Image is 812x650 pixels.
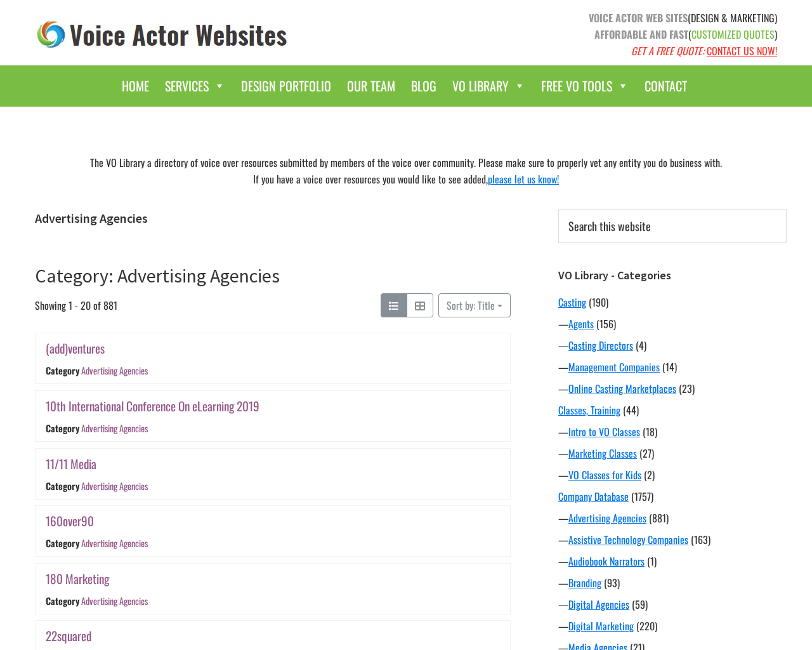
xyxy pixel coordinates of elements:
[81,479,148,493] a: Advertising Agencies
[649,510,669,526] span: (881)
[416,10,777,59] p: (DESIGN & MARKETING) ( )
[638,72,693,100] a: Contact
[568,359,660,375] a: Management Companies
[46,569,109,588] a: 180 Marketing
[691,27,775,42] span: CUSTOMIZED QUOTES
[558,467,787,482] div: —
[558,295,586,310] a: Casting
[558,424,787,439] div: —
[568,467,641,482] a: VO Classes for Kids
[589,295,608,310] span: (190)
[341,72,402,100] a: Our Team
[535,72,635,100] a: Free VO Tools
[707,43,777,58] a: CONTACT US NOW!
[568,381,676,396] a: Online Casting Marketplaces
[568,424,640,439] a: Intro to VO Classes
[558,446,787,461] div: —
[558,575,787,590] div: —
[568,338,633,353] a: Casting Directors
[691,532,710,547] span: (163)
[568,446,637,461] a: Marketing Classes
[81,364,148,378] a: Advertising Agencies
[558,597,787,612] div: —
[558,338,787,353] div: —
[115,72,155,100] a: Home
[643,424,657,439] span: (18)
[558,359,787,375] div: —
[558,618,787,633] div: —
[647,554,657,569] span: (1)
[679,381,695,396] span: (23)
[568,554,645,569] a: Audiobook Narrators
[568,510,646,526] a: Advertising Agencies
[35,293,117,317] span: Showing 1 - 20 of 881
[558,316,787,331] div: —
[46,479,79,493] div: Category
[662,359,677,375] span: (14)
[46,339,105,357] a: (add)ventures
[604,575,620,590] span: (93)
[81,421,148,435] a: Advertising Agencies
[568,618,634,633] a: Digital Marketing
[644,467,655,482] span: (2)
[568,532,688,547] a: Assistive Technology Companies
[636,618,657,633] span: (220)
[558,269,787,282] h3: VO Library - Categories
[25,151,787,190] div: The VO Library a directory of voice over resources submitted by members of the voice over communi...
[46,421,79,435] div: Category
[46,536,79,550] div: Category
[235,72,337,100] a: Design Portfolio
[35,263,280,288] a: Category: Advertising Agencies
[405,72,443,100] a: Blog
[446,72,532,100] a: VO Library
[589,10,688,25] strong: VOICE ACTOR WEB SITES
[35,18,290,51] img: voice_actor_websites_logo
[558,510,787,526] div: —
[438,293,511,317] button: Sort by: Title
[558,532,787,547] div: —
[35,211,511,226] h1: Advertising Agencies
[159,72,232,100] a: Services
[558,554,787,569] div: —
[46,397,259,415] a: 10th International Conference On eLearning 2019
[631,489,653,504] span: (1757)
[568,316,594,331] a: Agents
[488,171,559,187] a: please let us know!
[46,512,94,530] a: 160over90
[558,402,620,418] a: Classes, Training
[46,627,91,645] a: 22squared
[558,489,629,504] a: Company Database
[639,446,654,461] span: (27)
[46,454,96,473] a: 11/11 Media
[636,338,646,353] span: (4)
[558,209,787,243] input: Search this website
[568,597,629,612] a: Digital Agencies
[594,27,688,42] strong: AFFORDABLE AND FAST
[46,364,79,378] div: Category
[596,316,616,331] span: (156)
[81,594,148,607] a: Advertising Agencies
[623,402,639,418] span: (44)
[81,536,148,550] a: Advertising Agencies
[632,597,648,612] span: (59)
[558,381,787,396] div: —
[568,575,601,590] a: Branding
[631,43,704,58] em: GET A FREE QUOTE:
[46,594,79,607] div: Category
